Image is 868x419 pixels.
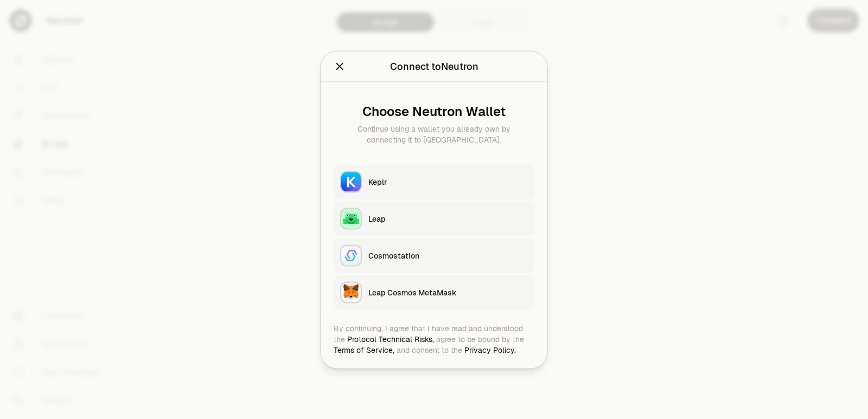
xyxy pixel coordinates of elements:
[341,246,361,265] img: Cosmostation
[390,59,478,74] div: Connect to Neutron
[368,176,528,187] div: Keplr
[347,334,434,344] a: Protocol Technical Risks,
[368,250,528,261] div: Cosmostation
[341,282,361,302] img: Leap Cosmos MetaMask
[341,209,361,228] img: Leap
[368,213,528,224] div: Leap
[334,238,534,273] button: CosmostationCosmostation
[334,275,534,310] button: Leap Cosmos MetaMaskLeap Cosmos MetaMask
[334,164,534,199] button: KeplrKeplr
[334,323,534,355] div: By continuing, I agree that I have read and understood the agree to be bound by the and consent t...
[342,123,526,145] div: Continue using a wallet you already own by connecting it to [GEOGRAPHIC_DATA].
[368,287,528,298] div: Leap Cosmos MetaMask
[341,172,361,191] img: Keplr
[334,201,534,236] button: LeapLeap
[334,59,346,74] button: Close
[342,104,526,119] div: Choose Neutron Wallet
[464,345,516,354] a: Privacy Policy.
[334,345,394,354] a: Terms of Service,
